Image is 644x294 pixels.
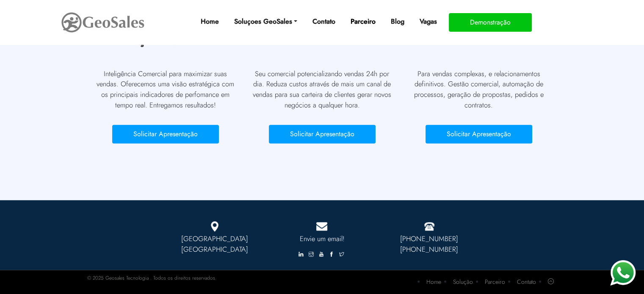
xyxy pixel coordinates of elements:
img: WhatsApp [609,259,636,286]
a: Soluçoes GeoSales [230,13,300,30]
a: Home [197,13,222,30]
a: Home [426,278,441,286]
a: Solução [453,278,473,286]
a: Contato [309,13,339,30]
img: Fone [424,221,435,231]
img: Marcador [211,221,218,231]
p: Inteligência Comercial para maximizar suas vendas. Oferecemos uma visão estratégica com os princ... [94,69,238,110]
a: Blog [387,13,408,30]
a: [PHONE_NUMBER] [400,244,458,254]
p: [GEOGRAPHIC_DATA] [GEOGRAPHIC_DATA] [168,234,262,255]
a: Contato [517,278,536,286]
button: Demonstração [449,13,532,32]
button: Solicitar Apresentação [426,125,532,143]
a: [PHONE_NUMBER] [400,234,458,244]
a: Envie um email! [275,234,369,244]
p: © 2025 Geosales Tecnologia . Todos os direitos reservados. [87,274,216,282]
img: Mail [316,221,327,231]
button: Solicitar Apresentação [269,125,376,143]
img: GeoSales [61,11,145,34]
a: Vagas [416,13,440,30]
p: Seu comercial potencializando vendas 24h por dia. Reduza custos através de mais um canal de venda... [250,69,394,110]
a: Parceiro [485,278,505,286]
button: Solicitar Apresentação [112,125,219,143]
p: Para vendas complexas, e relacionamentos definitivos. Gestão comercial, automação de processos, g... [407,69,551,110]
a: Parceiro [347,13,379,30]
